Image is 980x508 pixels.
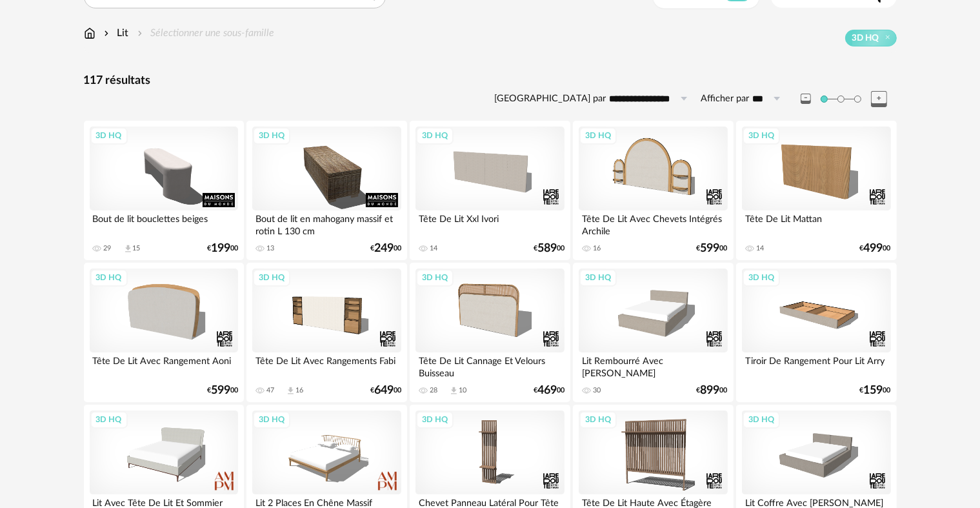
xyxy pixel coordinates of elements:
span: Download icon [123,244,133,254]
div: 3D HQ [90,127,128,144]
div: Lit Rembourré Avec [PERSON_NAME] [579,352,727,378]
div: 3D HQ [90,269,128,286]
div: 47 [266,386,274,395]
div: € 00 [860,386,891,395]
a: 3D HQ Tête De Lit Avec Rangements Fabi 47 Download icon 16 €64900 [246,263,406,402]
div: € 00 [534,386,565,395]
div: Tête De Lit Avec Rangements Fabi [252,352,401,378]
span: 199 [211,244,230,253]
div: Tête De Lit Xxl Ivori [415,210,564,236]
div: 117 résultats [84,74,897,88]
div: 14 [756,244,764,253]
img: svg+xml;base64,PHN2ZyB3aWR0aD0iMTYiIGhlaWdodD0iMTYiIHZpZXdCb3g9IjAgMCAxNiAxNiIgZmlsbD0ibm9uZSIgeG... [101,26,112,41]
img: svg+xml;base64,PHN2ZyB3aWR0aD0iMTYiIGhlaWdodD0iMTciIHZpZXdCb3g9IjAgMCAxNiAxNyIgZmlsbD0ibm9uZSIgeG... [84,26,95,41]
div: 29 [104,244,112,253]
div: 3D HQ [253,411,290,428]
span: 469 [537,386,557,395]
label: Afficher par [701,93,750,105]
span: 249 [374,244,394,253]
span: 159 [864,386,883,395]
div: Tête De Lit Avec Rangement Aoni [90,352,238,378]
div: 3D HQ [743,127,780,144]
div: 3D HQ [743,269,780,286]
div: Tête De Lit Cannage Et Velours Buisseau [415,352,564,378]
span: 599 [211,386,230,395]
div: 3D HQ [90,411,128,428]
div: 3D HQ [253,269,290,286]
div: 30 [593,386,601,395]
div: € 00 [207,244,238,253]
div: € 00 [534,244,565,253]
div: 14 [430,244,437,253]
span: 649 [374,386,394,395]
div: € 00 [207,386,238,395]
div: 3D HQ [416,411,454,428]
a: 3D HQ Tête De Lit Avec Rangement Aoni €59900 [84,263,244,402]
div: € 00 [860,244,891,253]
div: 3D HQ [416,269,454,286]
a: 3D HQ Tiroir De Rangement Pour Lit Arry €15900 [736,263,896,402]
div: Bout de lit en mahogany massif et rotin L 130 cm [252,210,401,236]
div: Tiroir De Rangement Pour Lit Arry [742,352,890,378]
div: 16 [295,386,303,395]
div: Lit [101,26,129,41]
div: 3D HQ [579,411,617,428]
div: 16 [593,244,601,253]
a: 3D HQ Bout de lit en mahogany massif et rotin L 130 cm 13 €24900 [246,121,406,260]
div: 28 [430,386,437,395]
span: 589 [537,244,557,253]
label: [GEOGRAPHIC_DATA] par [495,93,606,105]
a: 3D HQ Tête De Lit Xxl Ivori 14 €58900 [410,121,570,260]
span: 899 [701,386,720,395]
div: Tête De Lit Mattan [742,210,890,236]
div: € 00 [370,244,401,253]
a: 3D HQ Lit Rembourré Avec [PERSON_NAME] 30 €89900 [573,263,733,402]
div: 3D HQ [253,127,290,144]
span: 599 [701,244,720,253]
div: € 00 [697,386,728,395]
div: 13 [266,244,274,253]
span: Download icon [286,386,295,396]
div: 15 [133,244,141,253]
div: 3D HQ [579,269,617,286]
span: 499 [864,244,883,253]
a: 3D HQ Tête De Lit Avec Chevets Intégrés Archile 16 €59900 [573,121,733,260]
div: 3D HQ [579,127,617,144]
a: 3D HQ Tête De Lit Mattan 14 €49900 [736,121,896,260]
div: 10 [459,386,466,395]
div: 3D HQ [743,411,780,428]
a: 3D HQ Bout de lit bouclettes beiges 29 Download icon 15 €19900 [84,121,244,260]
div: 3D HQ [416,127,454,144]
div: € 00 [370,386,401,395]
a: 3D HQ Tête De Lit Cannage Et Velours Buisseau 28 Download icon 10 €46900 [410,263,570,402]
div: € 00 [697,244,728,253]
div: Tête De Lit Avec Chevets Intégrés Archile [579,210,727,236]
span: Download icon [449,386,459,396]
div: Bout de lit bouclettes beiges [90,210,238,236]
